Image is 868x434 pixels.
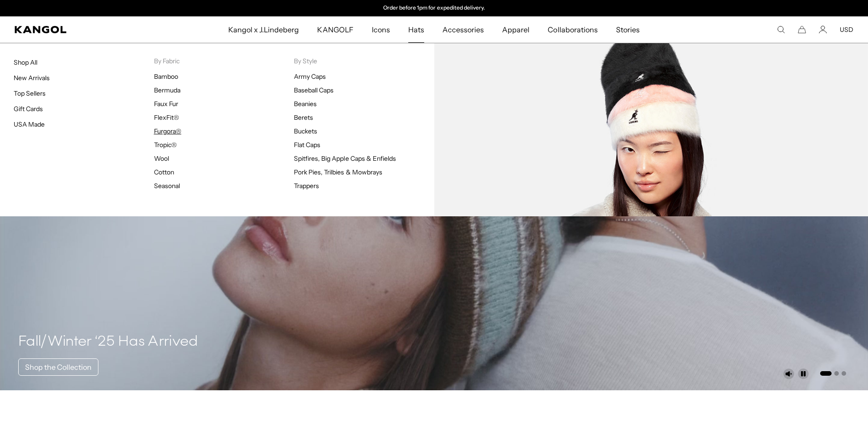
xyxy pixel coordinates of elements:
a: New Arrivals [14,74,50,82]
span: Accessories [442,16,484,43]
button: USD [840,26,853,34]
a: Bermuda [154,86,180,94]
span: Apparel [502,16,529,43]
a: Faux Fur [154,100,178,108]
summary: Search here [777,26,785,34]
a: Wool [154,154,169,163]
span: Collaborations [548,16,597,43]
ul: Select a slide to show [819,369,846,377]
a: Spitfires, Big Apple Caps & Enfields [294,154,396,163]
a: Buckets [294,127,317,135]
a: Gift Cards [14,105,43,113]
a: Bamboo [154,72,178,81]
a: KANGOLF [308,16,362,43]
div: 2 of 2 [340,5,528,12]
p: Order before 1pm for expedited delivery. [383,5,485,12]
a: USA Made [14,120,45,128]
button: Go to slide 3 [842,371,846,376]
a: Hats [399,16,433,43]
a: Kangol [15,26,151,33]
a: Shop All [14,58,37,66]
p: By Style [294,57,434,65]
h4: Fall/Winter ‘25 Has Arrived [18,333,198,351]
button: Go to slide 2 [834,371,839,376]
a: Shop the Collection [18,358,98,376]
span: KANGOLF [317,16,353,43]
slideshow-component: Announcement bar [340,5,528,12]
a: Kangol x J.Lindeberg [219,16,308,43]
span: Hats [408,16,424,43]
a: Apparel [493,16,539,43]
div: Announcement [340,5,528,12]
a: Top Sellers [14,89,46,97]
a: Accessories [433,16,493,43]
a: Tropic® [154,141,177,149]
a: Seasonal [154,182,180,190]
a: Account [819,26,827,34]
a: Stories [607,16,649,43]
a: Furgora® [154,127,181,135]
a: Trappers [294,182,319,190]
a: Cotton [154,168,174,176]
a: Flat Caps [294,141,320,149]
span: Icons [372,16,390,43]
button: Unmute [783,368,794,379]
a: Baseball Caps [294,86,334,94]
a: Berets [294,113,313,122]
span: Stories [616,16,640,43]
button: Pause [798,368,809,379]
a: FlexFit® [154,113,179,122]
button: Go to slide 1 [820,371,832,376]
span: Kangol x J.Lindeberg [228,16,299,43]
a: Collaborations [539,16,606,43]
a: Beanies [294,100,317,108]
a: Icons [363,16,399,43]
button: Cart [798,26,806,34]
a: Army Caps [294,72,326,81]
a: Pork Pies, Trilbies & Mowbrays [294,168,382,176]
p: By Fabric [154,57,294,65]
